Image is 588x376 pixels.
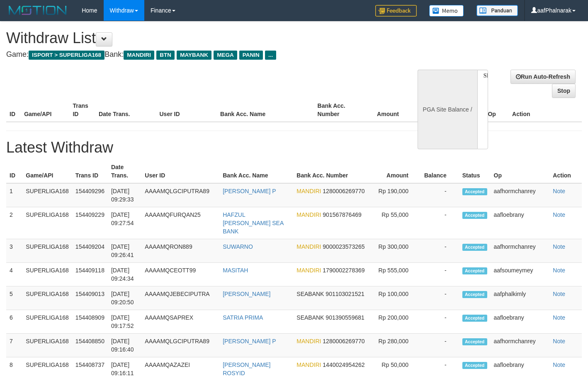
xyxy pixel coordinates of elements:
[141,263,219,286] td: AAAAMQCEOTT99
[6,30,384,46] h1: Withdraw List
[217,98,314,122] th: Bank Acc. Name
[22,239,72,263] td: SUPERLIGA168
[491,334,550,357] td: aafhormchanrey
[462,267,487,274] span: Accepted
[6,139,582,156] h1: Latest Withdraw
[141,207,219,239] td: AAAAMQFURQAN25
[22,334,72,357] td: SUPERLIGA168
[72,334,108,357] td: 154408850
[491,263,550,286] td: aafsoumeymey
[22,183,72,207] td: SUPERLIGA168
[296,361,321,368] span: MANDIRI
[323,188,364,194] span: 1280006269770
[108,286,141,310] td: [DATE] 09:20:50
[553,361,565,368] a: Note
[223,211,283,235] a: HAFZUL [PERSON_NAME] SEA BANK
[22,286,72,310] td: SUPERLIGA168
[491,207,550,239] td: aafloebrany
[549,160,582,183] th: Action
[553,267,565,274] a: Note
[418,70,477,149] div: PGA Site Balance /
[421,310,459,334] td: -
[373,286,421,310] td: Rp 100,000
[553,314,565,321] a: Note
[421,207,459,239] td: -
[108,183,141,207] td: [DATE] 09:29:33
[141,310,219,334] td: AAAAMQSAPREX
[29,51,104,60] span: ISPORT > SUPERLIGA168
[552,84,576,98] a: Stop
[296,188,321,194] span: MANDIRI
[373,334,421,357] td: Rp 280,000
[141,286,219,310] td: AAAAMQJEBECIPUTRA
[421,183,459,207] td: -
[69,98,95,122] th: Trans ID
[6,160,22,183] th: ID
[22,310,72,334] td: SUPERLIGA168
[223,291,270,297] a: [PERSON_NAME]
[177,51,211,60] span: MAYBANK
[72,183,108,207] td: 154409296
[476,5,518,16] img: panduan.png
[141,160,219,183] th: User ID
[156,51,175,60] span: BTN
[421,160,459,183] th: Balance
[21,98,69,122] th: Game/API
[462,338,487,345] span: Accepted
[491,183,550,207] td: aafhormchanrey
[491,160,550,183] th: Op
[108,334,141,357] td: [DATE] 09:16:40
[462,212,487,219] span: Accepted
[108,207,141,239] td: [DATE] 09:27:54
[108,263,141,286] td: [DATE] 09:24:34
[462,315,487,322] span: Accepted
[72,310,108,334] td: 154408909
[6,183,22,207] td: 1
[6,286,22,310] td: 5
[421,263,459,286] td: -
[462,188,487,195] span: Accepted
[22,207,72,239] td: SUPERLIGA168
[6,51,384,59] h4: Game: Bank:
[296,267,321,274] span: MANDIRI
[6,334,22,357] td: 7
[72,286,108,310] td: 154409013
[296,291,324,297] span: SEABANK
[323,361,364,368] span: 1440024954262
[296,211,321,218] span: MANDIRI
[326,291,364,297] span: 901103021521
[141,183,219,207] td: AAAAMQLGCIPUTRA89
[239,51,263,60] span: PANIN
[214,51,237,60] span: MEGA
[314,98,363,122] th: Bank Acc. Number
[6,207,22,239] td: 2
[373,239,421,263] td: Rp 300,000
[323,338,364,344] span: 1280006269770
[373,310,421,334] td: Rp 200,000
[323,243,364,250] span: 9000023573265
[108,239,141,263] td: [DATE] 09:26:41
[421,286,459,310] td: -
[553,338,565,344] a: Note
[223,267,248,274] a: MASITAH
[326,314,364,321] span: 901390559681
[72,263,108,286] td: 154409118
[491,310,550,334] td: aafloebrany
[223,314,263,321] a: SATRIA PRIMA
[6,310,22,334] td: 6
[22,263,72,286] td: SUPERLIGA168
[293,160,373,183] th: Bank Acc. Number
[459,160,491,183] th: Status
[553,188,565,194] a: Note
[108,160,141,183] th: Date Trans.
[72,239,108,263] td: 154409204
[323,267,364,274] span: 1790002278369
[363,98,411,122] th: Amount
[421,239,459,263] td: -
[72,207,108,239] td: 154409229
[373,263,421,286] td: Rp 555,000
[108,310,141,334] td: [DATE] 09:17:52
[375,5,417,17] img: Feedback.jpg
[95,98,156,122] th: Date Trans.
[6,239,22,263] td: 3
